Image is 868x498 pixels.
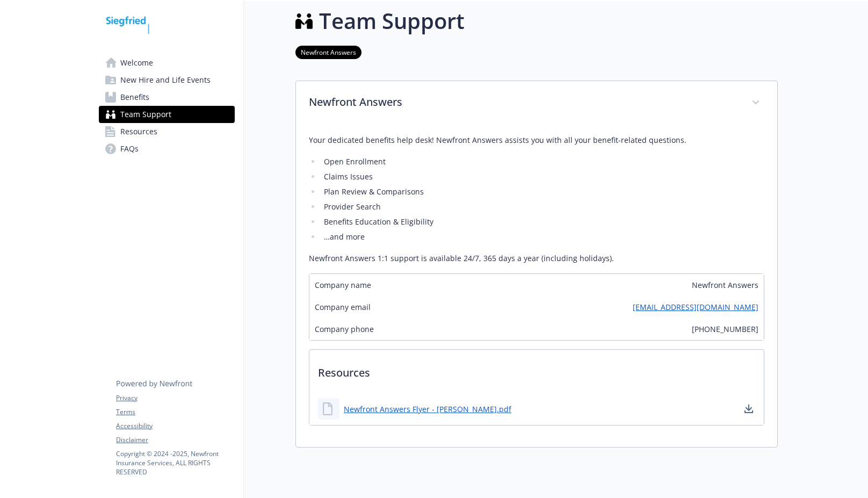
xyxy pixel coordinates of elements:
span: [PHONE_NUMBER] [692,323,758,335]
span: New Hire and Life Events [120,71,211,89]
span: Benefits [120,89,149,106]
p: Newfront Answers [309,94,739,110]
div: Newfront Answers [296,81,777,125]
li: Plan Review & Comparisons [321,185,764,198]
div: Newfront Answers [296,125,777,447]
a: New Hire and Life Events [99,71,235,89]
a: download document [742,402,755,415]
a: Newfront Answers [295,47,361,57]
p: Newfront Answers 1:1 support is available 24/7, 365 days a year (including holidays). [309,252,764,265]
span: Company phone [315,323,374,335]
span: Newfront Answers [692,279,758,291]
li: Benefits Education & Eligibility [321,215,764,228]
span: Welcome [120,54,153,71]
li: Open Enrollment [321,155,764,168]
a: Privacy [116,393,234,403]
span: Resources [120,123,157,140]
a: Team Support [99,106,235,123]
span: Company name [315,279,371,291]
a: Disclaimer [116,435,234,445]
span: Company email [315,301,371,313]
span: FAQs [120,140,139,157]
a: Newfront Answers Flyer - [PERSON_NAME].pdf [344,403,511,415]
a: Terms [116,407,234,417]
a: Accessibility [116,421,234,431]
li: Provider Search [321,200,764,213]
a: Welcome [99,54,235,71]
a: FAQs [99,140,235,157]
p: Copyright © 2024 - 2025 , Newfront Insurance Services, ALL RIGHTS RESERVED [116,449,234,477]
a: Benefits [99,89,235,106]
h1: Team Support [319,5,465,37]
li: Claims Issues [321,170,764,183]
a: Resources [99,123,235,140]
p: Your dedicated benefits help desk! Newfront Answers assists you with all your benefit-related que... [309,134,764,147]
a: [EMAIL_ADDRESS][DOMAIN_NAME] [633,301,758,313]
li: …and more [321,230,764,243]
span: Team Support [120,106,171,123]
p: Resources [309,350,764,389]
